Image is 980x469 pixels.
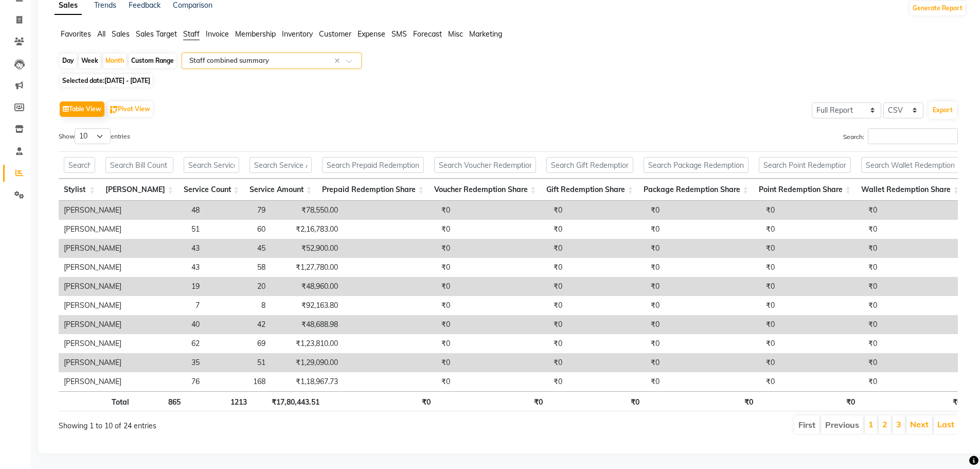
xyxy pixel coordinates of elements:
div: Showing 1 to 10 of 24 entries [59,414,424,431]
td: 7 [127,296,205,315]
td: ₹0 [780,220,882,239]
input: Search Package Redemption Share [644,157,749,173]
span: Membership [235,29,276,39]
div: Custom Range [129,54,176,68]
td: ₹0 [567,239,665,258]
button: Pivot View [108,101,153,117]
div: Day [60,54,77,68]
button: Generate Report [910,1,965,15]
th: Stylist: activate to sort column ascending [59,179,100,201]
a: Next [910,419,929,429]
span: Sales [112,29,130,39]
td: ₹0 [665,220,780,239]
th: Package Redemption Share: activate to sort column ascending [638,179,754,201]
td: 79 [205,201,271,220]
td: 48 [127,201,205,220]
td: ₹0 [455,277,567,296]
th: ₹0 [436,391,548,411]
td: ₹0 [665,334,780,353]
td: 40 [127,315,205,334]
td: ₹0 [455,372,567,391]
td: ₹0 [567,201,665,220]
div: Week [79,54,101,68]
td: ₹0 [665,315,780,334]
input: Search Service Count [184,157,239,173]
td: ₹0 [780,296,882,315]
td: ₹0 [780,334,882,353]
td: 51 [127,220,205,239]
input: Search Bill Count [105,157,173,173]
td: ₹0 [780,372,882,391]
span: [DATE] - [DATE] [104,77,150,84]
td: ₹0 [455,353,567,372]
span: Misc [448,29,463,39]
td: ₹0 [665,277,780,296]
td: 168 [205,372,271,391]
td: ₹0 [665,201,780,220]
span: Marketing [469,29,502,39]
td: ₹0 [780,239,882,258]
td: ₹0 [665,372,780,391]
th: Service Amount: activate to sort column ascending [244,179,317,201]
td: ₹0 [567,258,665,277]
button: Table View [60,101,104,117]
span: Expense [358,29,385,39]
td: 43 [127,258,205,277]
td: [PERSON_NAME] [59,277,127,296]
td: [PERSON_NAME] [59,315,127,334]
td: [PERSON_NAME] [59,258,127,277]
th: Bill Count: activate to sort column ascending [100,179,179,201]
td: ₹0 [455,296,567,315]
td: ₹0 [343,296,455,315]
td: ₹48,960.00 [271,277,343,296]
th: ₹17,80,443.51 [252,391,325,411]
td: [PERSON_NAME] [59,372,127,391]
th: ₹0 [758,391,860,411]
td: ₹0 [665,258,780,277]
th: Gift Redemption Share: activate to sort column ascending [541,179,638,201]
input: Search: [868,128,958,144]
td: ₹0 [455,315,567,334]
td: ₹0 [567,296,665,315]
span: SMS [391,29,407,39]
td: 42 [205,315,271,334]
th: Total [59,391,134,411]
input: Search Point Redemption Share [759,157,851,173]
td: 19 [127,277,205,296]
td: ₹0 [343,258,455,277]
td: ₹0 [567,315,665,334]
td: ₹2,16,783.00 [271,220,343,239]
button: Export [929,101,957,119]
div: Month [103,54,127,68]
td: ₹0 [567,220,665,239]
a: Comparison [173,1,212,10]
input: Search Gift Redemption Share [546,157,633,173]
td: ₹52,900.00 [271,239,343,258]
span: Sales Target [136,29,177,39]
td: ₹1,29,090.00 [271,353,343,372]
td: ₹0 [455,220,567,239]
td: [PERSON_NAME] [59,353,127,372]
td: ₹0 [567,353,665,372]
td: ₹92,163.80 [271,296,343,315]
td: ₹0 [343,334,455,353]
span: Customer [319,29,351,39]
input: Search Voucher Redemption Share [434,157,536,173]
td: 60 [205,220,271,239]
td: ₹0 [455,258,567,277]
td: ₹0 [455,334,567,353]
th: ₹0 [548,391,645,411]
input: Search Prepaid Redemption Share [322,157,424,173]
td: ₹0 [343,372,455,391]
td: [PERSON_NAME] [59,296,127,315]
a: Feedback [129,1,161,10]
td: 35 [127,353,205,372]
td: [PERSON_NAME] [59,220,127,239]
td: ₹0 [343,201,455,220]
td: 69 [205,334,271,353]
input: Search Stylist [64,157,95,173]
td: ₹0 [343,220,455,239]
th: Service Count: activate to sort column ascending [179,179,244,201]
td: ₹0 [343,353,455,372]
td: 62 [127,334,205,353]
